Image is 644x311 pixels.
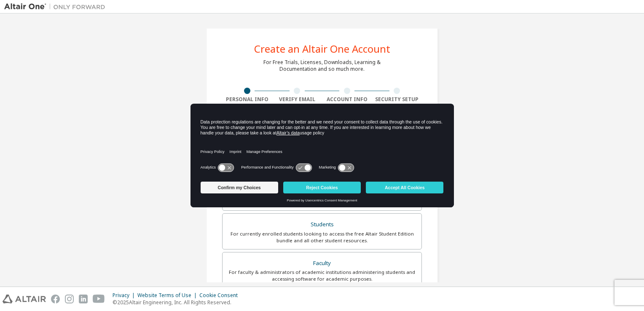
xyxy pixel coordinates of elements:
[199,292,243,299] div: Cookie Consent
[228,219,416,231] div: Students
[79,295,88,303] img: linkedin.svg
[113,299,243,306] p: © 2025 Altair Engineering, Inc. All Rights Reserved.
[93,295,105,303] img: youtube.svg
[222,96,272,103] div: Personal Info
[254,44,390,54] div: Create an Altair One Account
[372,96,422,103] div: Security Setup
[65,295,74,303] img: instagram.svg
[228,269,416,282] div: For faculty & administrators of academic institutions administering students and accessing softwa...
[228,257,416,269] div: Faculty
[113,292,137,299] div: Privacy
[272,96,322,103] div: Verify Email
[322,96,372,103] div: Account Info
[137,292,199,299] div: Website Terms of Use
[263,59,381,72] div: For Free Trials, Licenses, Downloads, Learning & Documentation and so much more.
[51,295,60,303] img: facebook.svg
[228,231,416,244] div: For currently enrolled students looking to access the free Altair Student Edition bundle and all ...
[4,3,110,11] img: Altair One
[3,295,46,303] img: altair_logo.svg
